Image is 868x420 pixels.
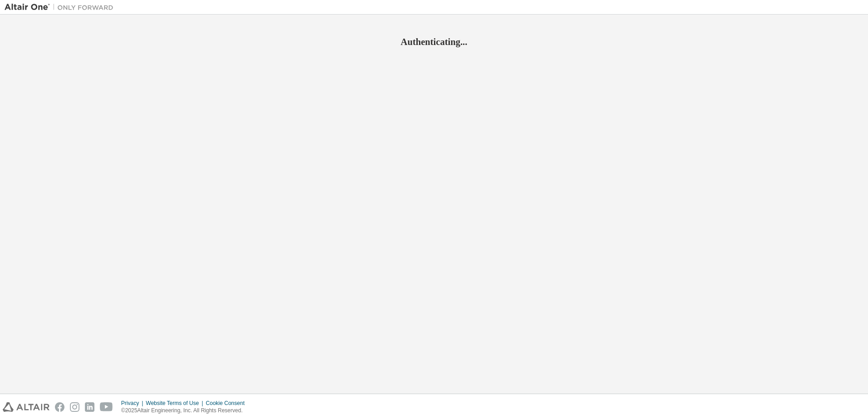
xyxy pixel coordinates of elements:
h2: Authenticating... [5,36,863,48]
div: Website Terms of Use [146,400,206,407]
img: instagram.svg [70,402,79,412]
img: linkedin.svg [85,402,94,412]
div: Privacy [121,400,146,407]
img: youtube.svg [100,402,113,412]
p: © 2025 Altair Engineering, Inc. All Rights Reserved. [121,407,250,415]
img: altair_logo.svg [3,402,49,412]
div: Cookie Consent [206,400,250,407]
img: facebook.svg [55,402,64,412]
img: Altair One [5,3,118,12]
